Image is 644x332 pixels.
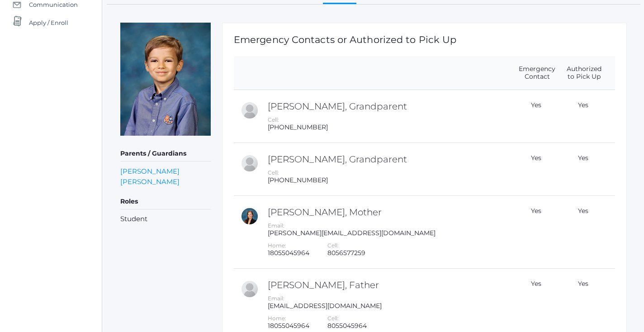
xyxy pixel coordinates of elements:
[241,101,259,119] div: Cindy Dutter
[510,143,558,196] td: Yes
[29,14,68,32] span: Apply / Enroll
[120,146,211,161] h5: Parents / Guardians
[268,116,279,123] label: Cell:
[120,194,211,209] h5: Roles
[268,315,286,322] label: Home:
[120,176,180,187] a: [PERSON_NAME]
[268,123,328,131] div: [PHONE_NUMBER]
[558,196,604,269] td: Yes
[268,101,507,111] h2: [PERSON_NAME], Grandparent
[268,249,309,257] div: 18055045964
[327,249,365,257] div: 8056577259
[241,207,259,225] div: Allison Smith
[268,169,279,176] label: Cell:
[510,196,558,269] td: Yes
[268,229,507,237] div: [PERSON_NAME][EMAIL_ADDRESS][DOMAIN_NAME]
[234,34,615,45] h1: Emergency Contacts or Authorized to Pick Up
[268,295,284,302] label: Email:
[268,207,507,217] h2: [PERSON_NAME], Mother
[327,242,339,249] label: Cell:
[558,143,604,196] td: Yes
[268,322,309,330] div: 18055045964
[510,56,558,90] th: Emergency Contact
[268,176,328,184] div: [PHONE_NUMBER]
[120,166,180,176] a: [PERSON_NAME]
[268,302,507,310] div: [EMAIL_ADDRESS][DOMAIN_NAME]
[120,23,211,136] img: Noah Smith
[327,322,367,330] div: 8055045964
[558,90,604,143] td: Yes
[268,154,507,164] h2: [PERSON_NAME], Grandparent
[120,214,211,224] li: Student
[268,280,507,290] h2: [PERSON_NAME], Father
[268,242,286,249] label: Home:
[241,280,259,298] div: Shawn Smith
[327,315,339,322] label: Cell:
[558,56,604,90] th: Authorized to Pick Up
[268,222,284,229] label: Email:
[241,154,259,172] div: Mike Dutter
[510,90,558,143] td: Yes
